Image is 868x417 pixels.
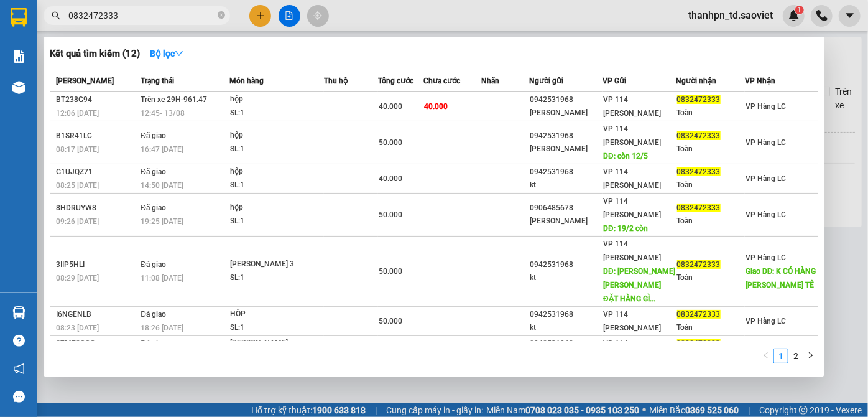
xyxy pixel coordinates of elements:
img: logo-vxr [11,8,27,27]
span: 0832472333 [677,131,721,140]
div: BT238G94 [56,93,137,106]
span: VP 114 [PERSON_NAME] [603,240,661,262]
span: 19:25 [DATE] [141,217,183,226]
img: warehouse-icon [12,306,25,319]
div: kt [530,271,602,284]
span: 08:25 [DATE] [56,181,99,190]
span: 14:50 [DATE] [141,181,183,190]
div: I6NGENLB [56,308,137,321]
a: 2 [789,349,803,363]
span: 0832472333 [677,339,721,348]
span: 08:17 [DATE] [56,145,99,154]
span: Giao DĐ: K CÓ HÀNG [PERSON_NAME] TẾ [746,267,816,289]
span: VP 114 [PERSON_NAME] [603,197,661,219]
strong: Bộ lọc [150,49,183,59]
span: VP 114 [PERSON_NAME] [603,310,661,332]
span: Người nhận [676,77,717,85]
span: Thu hộ [324,77,348,85]
a: 1 [774,349,788,363]
div: SL: 1 [230,321,323,335]
span: DĐ: [PERSON_NAME] [PERSON_NAME] ĐẶT HÀNG GÌ... [603,267,675,303]
span: VP Hàng LC [746,102,786,111]
span: 12:45 - 13/08 [141,109,185,118]
div: 0906485678 [530,202,602,215]
span: VP Hàng LC [746,138,786,147]
span: 18:26 [DATE] [141,324,183,332]
div: hộp [230,201,323,215]
span: 16:47 [DATE] [141,145,183,154]
span: VP Hàng LC [746,174,786,183]
span: VP Gửi [603,77,626,85]
span: 50.000 [379,317,402,326]
div: S7M72GGQ [56,337,137,350]
div: SL: 1 [230,179,323,192]
span: DĐ: còn 12/5 [603,152,648,161]
button: left [759,349,773,363]
div: Toàn [677,106,745,119]
span: 0832472333 [677,204,721,212]
span: VP Hàng LC [746,210,786,219]
span: question-circle [13,335,25,347]
div: [PERSON_NAME] [230,337,323,350]
div: kt [530,321,602,334]
li: Next Page [803,349,818,363]
div: [PERSON_NAME] [530,106,602,119]
h3: Kết quả tìm kiếm ( 12 ) [50,47,140,60]
span: 40.000 [379,174,402,183]
span: 0832472333 [677,167,721,176]
span: Nhãn [481,77,499,85]
span: 09:26 [DATE] [56,217,99,226]
span: 50.000 [379,267,402,276]
span: 11:08 [DATE] [141,274,183,283]
img: solution-icon [12,50,25,63]
div: SL: 1 [230,106,323,120]
div: B1SR41LC [56,129,137,143]
span: down [175,49,183,58]
div: HÔP [230,307,323,321]
span: 12:06 [DATE] [56,109,99,118]
span: notification [13,363,25,375]
span: close-circle [218,11,225,19]
span: 0832472333 [677,310,721,319]
div: [PERSON_NAME] [530,215,602,228]
li: 2 [788,349,803,363]
div: kt [530,179,602,192]
input: Tìm tên, số ĐT hoặc mã đơn [68,9,215,22]
span: Trên xe 29H-961.47 [141,95,207,104]
span: Trạng thái [141,77,174,85]
li: Previous Page [759,349,773,363]
div: Toàn [677,321,745,334]
span: [PERSON_NAME] [56,77,114,85]
span: VP Nhận [745,77,775,85]
span: right [807,352,815,359]
div: SL: 1 [230,143,323,156]
div: Toàn [677,143,745,156]
span: close-circle [218,10,225,22]
span: Đã giao [141,339,166,348]
span: VP 114 [PERSON_NAME] [603,339,661,362]
div: 0942531968 [530,308,602,321]
span: Đã giao [141,131,166,140]
span: 40.000 [379,102,402,111]
div: hộp [230,165,323,179]
span: search [52,11,60,20]
div: 0942531968 [530,258,602,271]
img: warehouse-icon [12,81,25,94]
span: Đã giao [141,310,166,319]
div: [PERSON_NAME] [530,143,602,156]
div: 0942531968 [530,93,602,106]
div: 8HDRUYW8 [56,202,137,215]
span: left [762,352,770,359]
div: G1UJQZ71 [56,166,137,179]
div: SL: 1 [230,271,323,285]
span: Món hàng [229,77,264,85]
li: 1 [773,349,788,363]
span: Người gửi [529,77,563,85]
button: right [803,349,818,363]
span: Đã giao [141,204,166,212]
div: Toàn [677,179,745,192]
span: Đã giao [141,260,166,269]
div: SL: 1 [230,215,323,228]
span: DĐ: 19/2 còn [603,224,648,233]
div: 0942531968 [530,166,602,179]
